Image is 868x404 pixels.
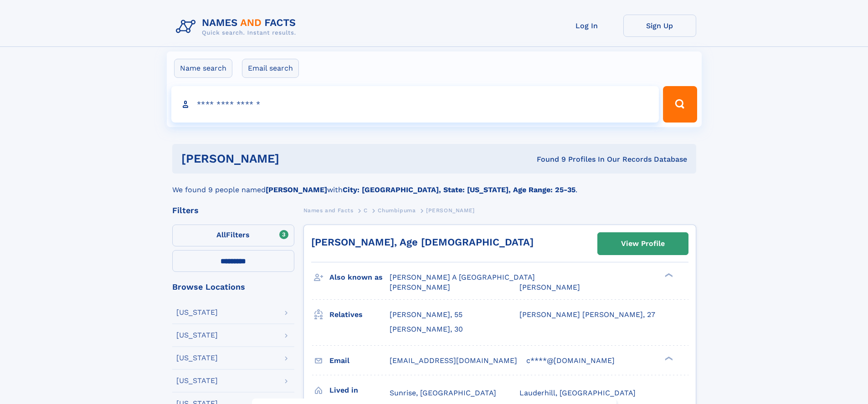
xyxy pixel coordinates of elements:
input: search input [171,86,659,123]
a: Log In [550,15,623,37]
h3: Relatives [329,307,390,322]
span: [PERSON_NAME] [390,283,450,291]
label: Name search [174,59,232,78]
span: C [364,207,368,214]
div: We found 9 people named with . [172,174,696,195]
div: [US_STATE] [176,354,218,362]
img: Logo Names and Facts [172,15,303,39]
a: Chumbipuma [378,205,416,216]
div: Browse Locations [172,283,294,291]
a: C [364,205,368,216]
div: View Profile [621,233,665,254]
span: [PERSON_NAME] A [GEOGRAPHIC_DATA] [390,273,535,281]
div: ❯ [663,355,673,361]
a: Names and Facts [303,205,354,216]
span: [PERSON_NAME] [519,283,580,291]
a: [PERSON_NAME], Age [DEMOGRAPHIC_DATA] [311,236,534,248]
span: [PERSON_NAME] [426,207,475,214]
h1: [PERSON_NAME] [181,153,408,164]
span: Sunrise, [GEOGRAPHIC_DATA] [390,389,496,397]
div: Found 9 Profiles In Our Records Database [408,154,687,164]
span: [EMAIL_ADDRESS][DOMAIN_NAME] [390,356,517,365]
a: [PERSON_NAME], 30 [390,324,463,334]
span: Chumbipuma [378,207,416,214]
div: Filters [172,206,294,215]
a: View Profile [598,233,688,255]
label: Email search [242,59,299,78]
span: All [216,230,226,239]
b: City: [GEOGRAPHIC_DATA], State: [US_STATE], Age Range: 25-35 [343,185,575,194]
div: [US_STATE] [176,332,218,339]
div: [US_STATE] [176,309,218,316]
a: Sign Up [623,15,696,37]
label: Filters [172,225,294,246]
div: ❯ [663,272,673,278]
a: [PERSON_NAME], 55 [390,310,462,320]
span: Lauderhill, [GEOGRAPHIC_DATA] [519,389,636,397]
h3: Also known as [329,270,390,285]
button: Search Button [663,86,697,123]
b: [PERSON_NAME] [266,185,327,194]
a: [PERSON_NAME] [PERSON_NAME], 27 [519,310,655,320]
h3: Email [329,353,390,368]
div: [US_STATE] [176,377,218,384]
h3: Lived in [329,383,390,398]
